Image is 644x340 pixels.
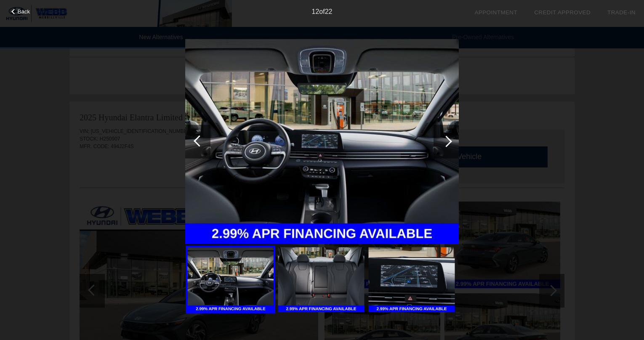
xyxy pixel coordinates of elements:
[368,247,455,312] img: 0a68d5eb-0ed2-471d-876b-bdaf41465aae.jpg
[312,8,319,15] span: 12
[18,8,30,15] span: Back
[534,9,591,16] a: Credit Approved
[278,247,364,312] img: 199f7d2b-7408-4736-a9e7-2f3a4cf549b6.jpg
[474,9,517,16] a: Appointment
[607,9,636,16] a: Trade-In
[325,8,333,15] span: 22
[185,39,459,244] img: 89ecc307-071d-4280-9dc4-271531b84f13.jpg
